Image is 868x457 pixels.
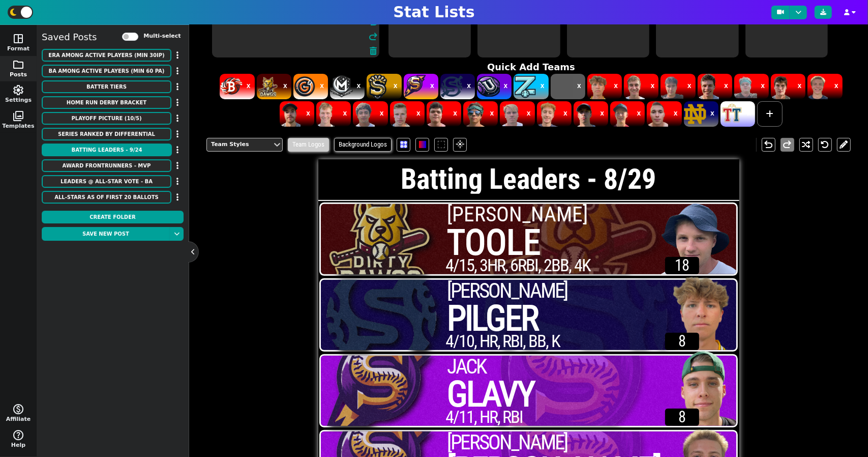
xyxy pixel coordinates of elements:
[316,74,328,99] button: X
[781,138,794,152] button: redo
[12,84,24,96] span: settings
[610,74,622,99] button: X
[665,409,699,426] div: 8
[536,74,549,99] button: X
[683,74,696,99] button: X
[143,32,181,41] label: Multi-select
[743,101,756,127] button: X
[445,328,560,355] span: 4/10, HR, RBI, BB, K
[596,101,608,127] button: X
[42,128,171,140] button: Series Ranked by Differential
[647,74,659,99] button: X
[42,32,97,43] h5: Saved Posts
[318,165,739,194] h1: Batting Leaders - 8/29
[302,101,314,127] button: X
[573,74,585,99] button: X
[12,33,24,45] span: space_dashboard
[12,110,24,122] span: photo_library
[486,101,498,127] button: X
[720,74,732,99] button: X
[794,74,806,99] button: X
[445,252,590,279] span: 4/15, 3HR, 6RBI, 2BB, 4K
[288,138,329,152] span: Team Logos
[449,101,461,127] button: X
[42,191,171,204] button: All-Stars as of first 20 Ballots
[559,101,572,127] button: X
[390,74,402,99] button: X
[12,429,24,441] span: help
[447,374,534,415] span: Glavy
[339,101,351,127] button: X
[633,101,645,127] button: X
[12,403,24,415] span: monetization_on
[211,140,268,149] div: Team Styles
[762,138,774,151] span: undo
[42,65,171,77] button: Ba among active players (min 60 PA)
[334,138,392,152] span: Background Logos
[447,203,677,226] span: [PERSON_NAME]
[12,59,24,71] span: folder
[42,159,171,172] button: Award Frontrunners - MVP
[447,298,538,339] span: Pilger
[243,74,255,99] button: X
[665,257,699,275] div: 18
[757,74,769,99] button: X
[445,404,523,431] span: 4/11, HR, RBI
[393,3,474,21] h1: Stat Lists
[42,96,171,109] button: Home Run Derby Bracket
[42,211,184,223] button: Create Folder
[447,355,690,378] span: Jack
[42,144,172,156] button: Batting Leaders - 9/24
[447,222,541,263] span: Toole
[523,101,535,127] button: X
[367,16,379,28] span: undo
[42,80,171,93] button: Batter Tiers
[665,333,699,351] div: 8
[376,101,388,127] button: X
[706,101,719,127] button: X
[209,62,853,73] h4: Quick Add Teams
[670,101,682,127] button: X
[447,431,694,454] span: [PERSON_NAME]
[42,112,171,125] button: Playoff Picture (10/5)
[42,49,171,62] button: ERA among active players (min 30IP)
[463,74,475,99] button: X
[353,74,365,99] button: X
[42,175,171,188] button: Leaders @ All-Star Vote - BA
[42,227,170,241] button: Save new post
[781,138,793,151] span: redo
[762,138,775,152] button: undo
[447,279,689,302] span: [PERSON_NAME]
[279,74,291,99] button: X
[412,101,425,127] button: X
[830,74,843,99] button: X
[500,74,512,99] button: X
[426,74,438,99] button: X
[367,31,379,43] span: redo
